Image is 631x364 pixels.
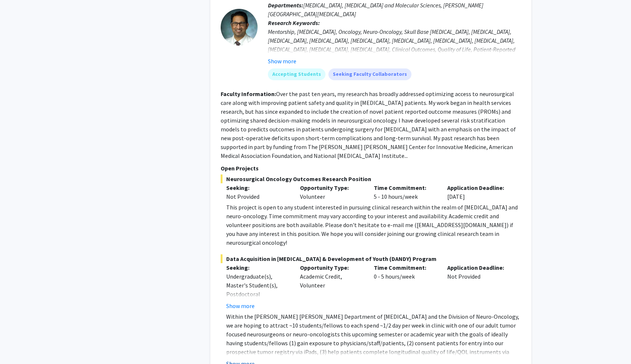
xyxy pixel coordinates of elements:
[300,263,363,272] p: Opportunity Type:
[442,183,516,201] div: [DATE]
[226,263,289,272] p: Seeking:
[221,254,521,263] span: Data Acquisition in [MEDICAL_DATA] & Development of Youth (DANDY) Program
[294,183,368,201] div: Volunteer
[6,331,31,358] iframe: Chat
[221,90,276,98] b: Faculty Information:
[226,192,289,201] div: Not Provided
[294,263,368,310] div: Academic Credit, Volunteer
[368,183,442,201] div: 5 - 10 hours/week
[268,68,325,80] mat-chip: Accepting Students
[226,272,289,334] div: Undergraduate(s), Master's Student(s), Postdoctoral Researcher(s) / Research Staff, Medical Resid...
[447,263,510,272] p: Application Deadline:
[221,164,521,173] p: Open Projects
[300,183,363,192] p: Opportunity Type:
[221,90,516,159] fg-read-more: Over the past ten years, my research has broadly addressed optimizing access to neurosurgical car...
[226,301,255,310] button: Show more
[268,1,303,9] b: Departments:
[268,19,320,26] b: Research Keywords:
[442,263,516,310] div: Not Provided
[328,68,411,80] mat-chip: Seeking Faculty Collaborators
[374,263,437,272] p: Time Commitment:
[221,174,521,183] span: Neurosurgical Oncology Outcomes Research Position
[226,183,289,192] p: Seeking:
[374,183,437,192] p: Time Commitment:
[447,183,510,192] p: Application Deadline:
[268,57,296,66] button: Show more
[268,1,483,18] span: [MEDICAL_DATA], [MEDICAL_DATA] and Molecular Sciences, [PERSON_NAME][GEOGRAPHIC_DATA][MEDICAL_DATA]
[226,203,521,247] div: This project is open to any student interested in pursuing clinical research within the realm of ...
[268,27,521,80] div: Mentorship, [MEDICAL_DATA], Oncology, Neuro-Oncology, Skull Base [MEDICAL_DATA], [MEDICAL_DATA], ...
[368,263,442,310] div: 0 - 5 hours/week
